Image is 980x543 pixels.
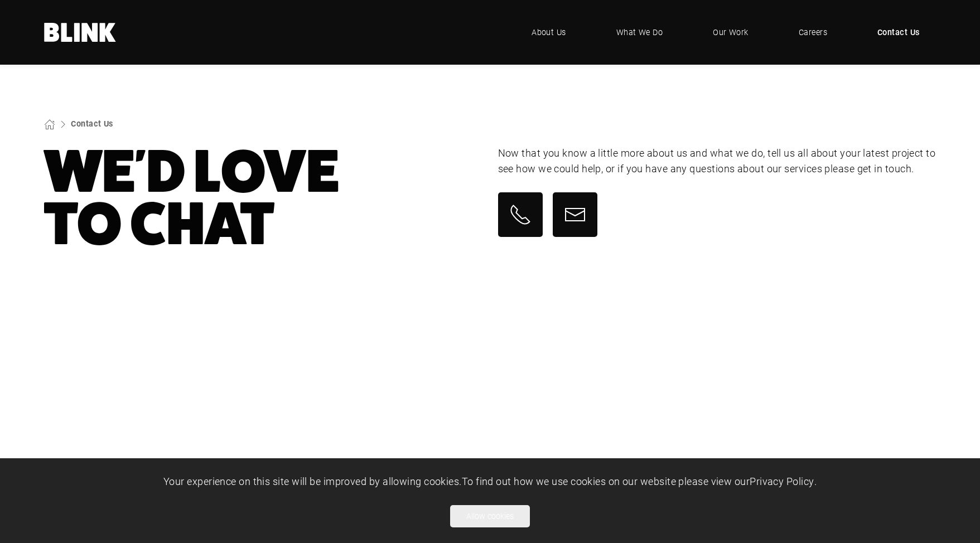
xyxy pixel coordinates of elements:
h1: We'd Love To Chat [44,146,482,250]
span: Your experience on this site will be improved by allowing cookies. To find out how we use cookies... [163,474,817,488]
a: About Us [515,16,583,49]
span: What We Do [616,26,663,38]
a: Our Work [696,16,765,49]
button: Allow cookies [450,505,530,527]
span: Our Work [713,26,749,38]
span: Careers [799,26,827,38]
a: Home [44,23,117,42]
span: About Us [532,26,566,38]
a: Contact Us [71,118,113,129]
a: What We Do [600,16,680,49]
a: Contact Us [861,16,936,49]
p: Now that you know a little more about us and what we do, tell us all about your latest project to... [498,146,936,177]
a: Careers [782,16,844,49]
a: Privacy Policy [750,474,814,488]
span: Contact Us [877,26,920,38]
